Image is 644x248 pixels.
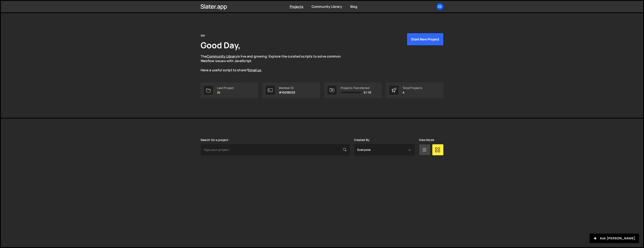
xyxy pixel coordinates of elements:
[290,4,303,9] a: Projects
[436,3,444,10] a: zz
[207,54,237,59] a: Community Library
[201,138,228,142] label: Search for a project
[341,86,371,90] div: Projects Transferred
[201,144,350,156] input: Type your project...
[279,86,295,90] div: Member ID
[279,91,295,94] p: #10038232
[201,82,258,98] a: Last Project 2k
[364,91,371,94] span: 0 / 10
[201,54,349,73] p: The is live and growing. Explore the curated scripts to solve common Webflow issues with JavaScri...
[248,68,261,72] a: Email us
[217,91,234,94] p: 2k
[590,234,639,243] button: Ask [PERSON_NAME]
[217,86,234,90] div: Last Project
[354,138,370,142] label: Created By
[201,33,205,38] div: zzz
[407,33,444,46] button: Start New Project
[312,4,342,9] a: Community Library
[403,86,422,90] div: Total Projects
[201,39,241,51] h1: Good Day,
[350,4,358,9] a: Blog
[419,138,434,142] label: View Mode
[403,91,422,94] p: 4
